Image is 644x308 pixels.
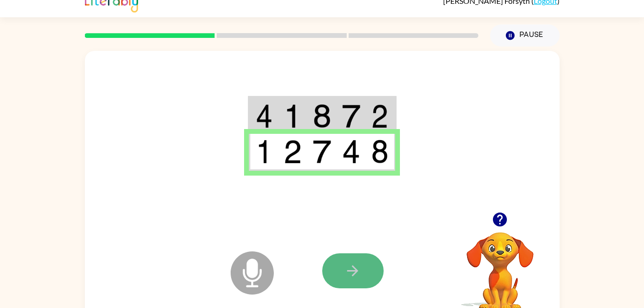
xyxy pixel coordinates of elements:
[371,140,388,164] img: 8
[283,104,302,128] img: 1
[342,140,360,164] img: 4
[313,140,331,164] img: 7
[256,104,273,128] img: 4
[371,104,388,128] img: 2
[283,140,302,164] img: 2
[256,140,273,164] img: 1
[313,104,331,128] img: 8
[490,24,560,47] button: Pause
[342,104,360,128] img: 7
